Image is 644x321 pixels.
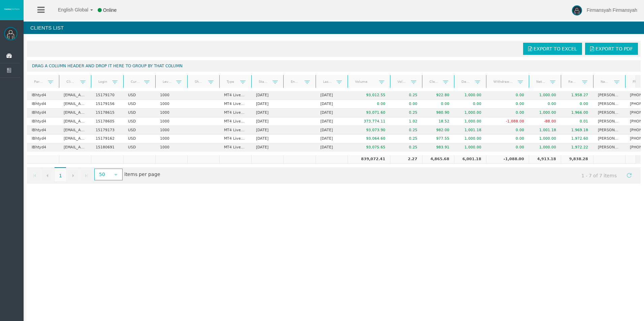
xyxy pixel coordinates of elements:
td: 1,000.00 [454,91,486,100]
td: MT4 LiveFloatingSpreadAccount [219,100,251,109]
td: 1000 [155,135,187,143]
td: 9,838.28 [561,155,593,164]
td: 15178605 [91,117,123,126]
a: Volume lots [393,77,411,86]
td: 1,001.18 [454,126,486,135]
td: 93,073.90 [348,126,390,135]
span: Online [103,7,117,13]
span: Refresh [626,173,632,178]
td: 1,000.00 [529,135,561,143]
td: USD [123,109,155,117]
td: 15179170 [91,91,123,100]
a: Login [94,77,112,86]
td: IBhtyd4 [27,126,59,135]
td: IBhtyd4 [27,143,59,152]
td: 1000 [155,117,187,126]
td: [DATE] [316,117,348,126]
td: [EMAIL_ADDRESS][DOMAIN_NAME] [59,109,91,117]
td: [DATE] [251,143,283,152]
td: 980.90 [422,109,454,117]
td: 1,000.00 [454,117,486,126]
a: Closed PNL [425,77,443,86]
span: items per page [93,169,160,180]
td: [DATE] [316,100,348,109]
td: IBhtyd4 [27,109,59,117]
td: 1,001.18 [529,126,561,135]
td: IBhtyd4 [27,91,59,100]
td: 983.91 [422,143,454,152]
span: Go to the previous page [45,173,50,178]
a: Deposits [457,77,475,86]
a: Net deposits [532,77,550,86]
td: 93,071.60 [348,109,390,117]
td: 1,000.00 [454,109,486,117]
td: 93,064.60 [348,135,390,143]
a: Export to Excel [523,43,582,55]
td: 15179173 [91,126,123,135]
td: 0.00 [348,100,390,109]
a: Go to the last page [80,169,92,181]
a: Short Code [190,77,208,86]
td: 0.00 [486,126,529,135]
td: 93,075.65 [348,143,390,152]
td: 0.00 [561,100,593,109]
td: 1,969.18 [561,126,593,135]
a: Leverage [158,77,176,86]
span: 1 - 7 of 7 items [575,169,623,182]
td: [EMAIL_ADDRESS][DOMAIN_NAME] [59,126,91,135]
td: [DATE] [251,91,283,100]
td: USD [123,135,155,143]
td: 1,000.00 [529,109,561,117]
td: 839,072.41 [348,155,390,164]
td: [DATE] [316,143,348,152]
td: [PERSON_NAME] [593,135,625,143]
td: 1000 [155,100,187,109]
td: 1,972.22 [561,143,593,152]
td: [PERSON_NAME] [593,126,625,135]
span: Go to the first page [32,173,37,178]
td: [DATE] [251,100,283,109]
td: 1,000.00 [529,91,561,100]
td: MT4 LiveFloatingSpreadAccount [219,143,251,152]
td: 0.00 [529,100,561,109]
td: -1,088.00 [486,117,529,126]
td: MT4 LiveFloatingSpreadAccount [219,117,251,126]
td: 0.00 [486,100,529,109]
td: 977.55 [422,135,454,143]
td: 18.52 [422,117,454,126]
a: Go to the first page [29,169,41,181]
td: IBhtyd4 [27,100,59,109]
td: 4,913.18 [529,155,561,164]
h4: Clients List [24,22,644,34]
a: Start Date [255,77,272,86]
td: 0.00 [422,100,454,109]
a: Currency [126,77,144,86]
span: 1 [55,167,66,181]
td: USD [123,100,155,109]
td: 1,972.60 [561,135,593,143]
td: [PERSON_NAME] [593,109,625,117]
td: USD [123,126,155,135]
td: [DATE] [316,135,348,143]
td: [EMAIL_ADDRESS][DOMAIN_NAME] [59,100,91,109]
td: 1,966.00 [561,109,593,117]
td: [EMAIL_ADDRESS][DOMAIN_NAME] [59,135,91,143]
td: [DATE] [251,109,283,117]
td: 93,012.55 [348,91,390,100]
a: Go to the previous page [41,169,54,181]
a: Refresh [623,169,635,181]
td: 2.27 [390,155,422,164]
a: Type [222,77,240,86]
td: 922.80 [422,91,454,100]
img: user-image [572,5,582,15]
td: [PERSON_NAME] [593,117,625,126]
td: 0.00 [454,100,486,109]
td: 0.00 [486,135,529,143]
td: 1,000.00 [529,143,561,152]
td: 1000 [155,109,187,117]
td: -88.00 [529,117,561,126]
a: Client [62,77,80,86]
a: Real equity [564,77,582,86]
span: Export to Excel [534,46,577,51]
td: 0.00 [486,109,529,117]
